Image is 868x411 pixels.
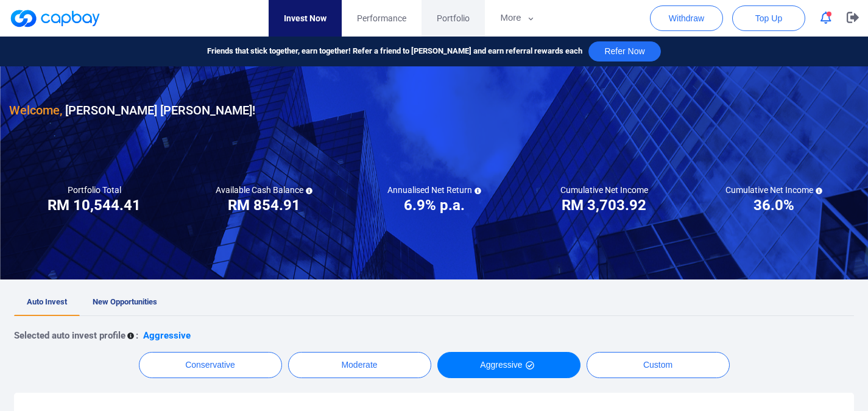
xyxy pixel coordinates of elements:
[27,297,67,306] span: Auto Invest
[288,352,431,378] button: Moderate
[136,328,138,343] p: :
[216,184,312,195] h5: Available Cash Balance
[48,195,141,215] h3: RM 10,544.41
[404,195,465,215] h3: 6.9% p.a.
[732,5,805,31] button: Top Up
[9,103,62,118] span: Welcome,
[9,100,255,120] h3: [PERSON_NAME] [PERSON_NAME] !
[587,352,730,378] button: Custom
[357,12,406,25] span: Performance
[68,184,121,195] h5: Portfolio Total
[588,41,660,61] button: Refer Now
[143,328,191,343] p: Aggressive
[753,195,794,215] h3: 36.0%
[755,12,782,24] span: Top Up
[650,5,723,31] button: Withdraw
[562,195,646,215] h3: RM 3,703.92
[387,184,481,195] h5: Annualised Net Return
[437,352,580,378] button: Aggressive
[228,195,300,215] h3: RM 854.91
[437,12,470,25] span: Portfolio
[139,352,282,378] button: Conservative
[560,184,648,195] h5: Cumulative Net Income
[14,328,125,343] p: Selected auto invest profile
[93,297,157,306] span: New Opportunities
[725,184,822,195] h5: Cumulative Net Income
[207,45,582,58] span: Friends that stick together, earn together! Refer a friend to [PERSON_NAME] and earn referral rew...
